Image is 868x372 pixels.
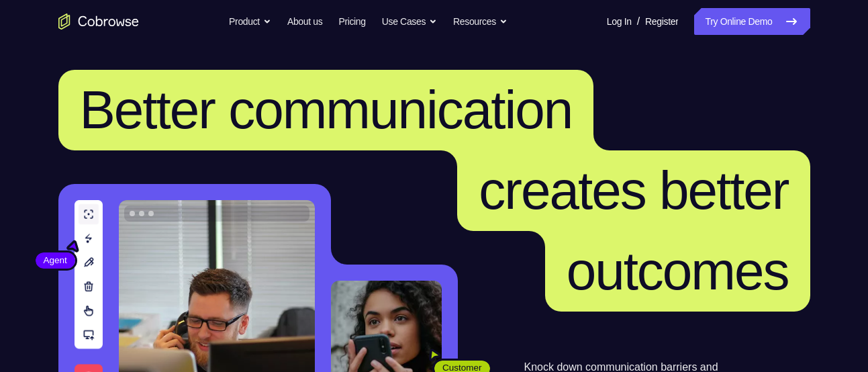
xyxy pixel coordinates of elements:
[453,8,508,35] button: Resources
[567,241,789,301] span: outcomes
[338,8,365,35] a: Pricing
[645,8,678,35] a: Register
[694,8,810,35] a: Try Online Demo
[637,13,640,30] span: /
[382,8,437,35] button: Use Cases
[287,8,322,35] a: About us
[479,160,788,220] span: creates better
[607,8,632,35] a: Log In
[58,13,139,30] a: Go to the home page
[80,80,573,140] span: Better communication
[229,8,271,35] button: Product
